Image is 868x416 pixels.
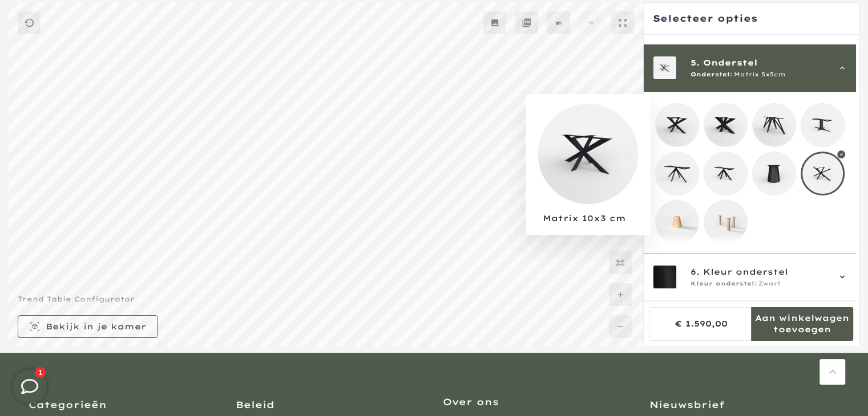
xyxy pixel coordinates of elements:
[29,398,219,411] h3: Categorieën
[236,398,426,411] h3: Beleid
[649,398,839,411] h3: Nieuwsbrief
[443,395,633,408] h3: Over ons
[1,358,58,415] iframe: toggle-frame
[819,359,845,385] a: Terug naar boven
